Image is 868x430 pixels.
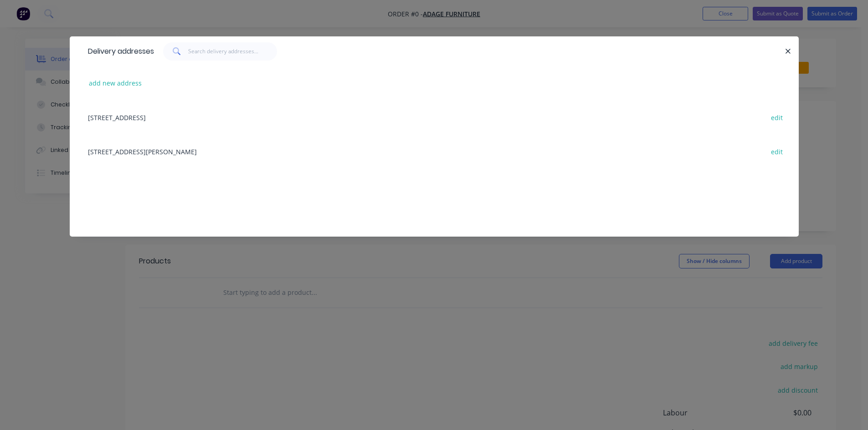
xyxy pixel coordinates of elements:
[766,111,788,123] button: edit
[766,145,788,157] button: edit
[83,37,154,66] div: Delivery addresses
[188,42,277,61] input: Search delivery addresses...
[84,77,147,89] button: add new address
[83,100,785,134] div: [STREET_ADDRESS]
[83,134,785,168] div: [STREET_ADDRESS][PERSON_NAME]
